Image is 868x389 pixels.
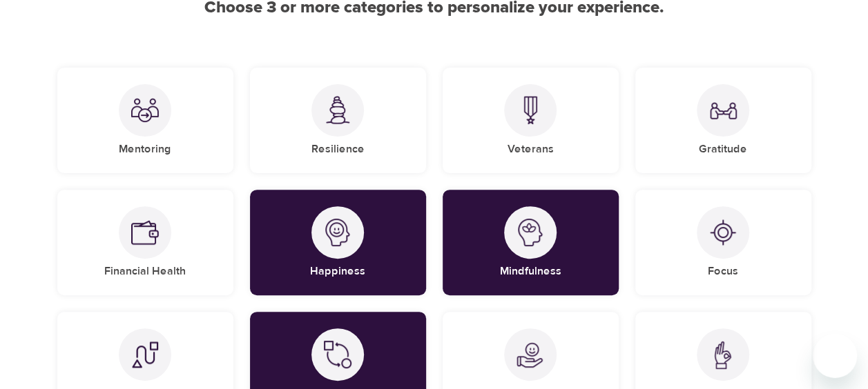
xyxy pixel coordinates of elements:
[324,219,351,246] img: Happiness
[57,190,233,295] div: Financial HealthFinancial Health
[310,264,365,279] h5: Happiness
[517,219,544,246] img: Mindfulness
[324,341,351,368] img: Transformation
[131,219,159,246] img: Financial Health
[443,190,619,295] div: MindfulnessMindfulness
[517,341,544,368] img: Compassion + Kindness
[709,97,737,124] img: Gratitude
[104,264,186,279] h5: Financial Health
[311,142,365,157] h5: Resilience
[324,96,351,124] img: Resilience
[119,142,171,157] h5: Mentoring
[131,97,159,124] img: Mentoring
[635,190,811,295] div: FocusFocus
[635,68,811,173] div: GratitudeGratitude
[508,142,554,157] h5: Veterans
[131,341,159,368] img: Life Transitions
[813,334,857,378] iframe: Button to launch messaging window
[250,68,426,173] div: ResilienceResilience
[57,68,233,173] div: MentoringMentoring
[699,142,747,157] h5: Gratitude
[443,68,619,173] div: VeteransVeterans
[500,264,561,279] h5: Mindfulness
[709,341,737,369] img: Acceptance
[708,264,738,279] h5: Focus
[709,219,737,246] img: Focus
[250,190,426,295] div: HappinessHappiness
[517,96,544,124] img: Veterans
